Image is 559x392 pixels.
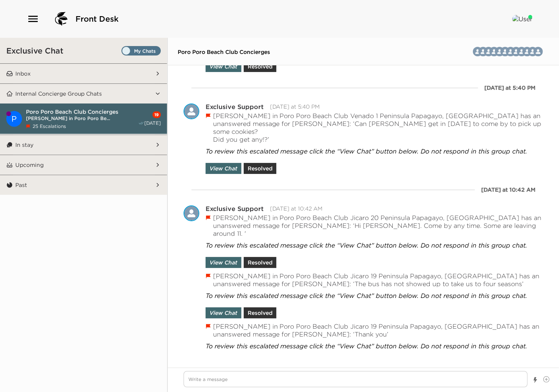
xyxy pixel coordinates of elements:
[184,205,199,221] div: Exclusive Support
[500,47,510,56] div: Test Concierge
[244,163,276,174] button: Resolved
[533,373,538,387] button: Show templates
[213,272,543,288] p: [PERSON_NAME] in Poro Poro Beach Club Jicaro 19 Peninsula Papagayo, [GEOGRAPHIC_DATA] has an unan...
[484,47,493,56] img: M
[244,307,276,318] button: Resolved
[533,47,543,56] div: Victor Garcia
[533,47,543,56] img: V
[206,147,528,155] span: To review this escalated message click the “View Chat” button below. Do not respond in this group...
[184,371,528,387] textarea: Write a message
[481,186,535,194] div: [DATE] at 10:42 AM
[206,61,241,72] button: View Chat
[244,61,276,72] button: Resolved
[213,214,543,237] p: [PERSON_NAME] in Poro Poro Beach Club Jicaro 20 Peninsula Papagayo, [GEOGRAPHIC_DATA] has an unan...
[489,47,499,56] div: Poro Poro
[26,108,138,115] span: Poro Poro Beach Club Concierges
[75,13,119,24] span: Front Desk
[13,155,155,175] button: Upcoming
[184,205,199,221] img: E
[473,47,482,56] div: Thornton Concierge
[6,46,63,55] h3: Exclusive Chat
[184,104,199,119] img: E
[121,46,161,55] label: Set all destinations
[13,84,155,104] button: Internal Concierge Group Chats
[206,292,528,300] span: To review this escalated message click the “View Chat” button below. Do not respond in this group...
[506,47,515,56] div: Ricardo Lopez
[33,123,66,129] span: 25 Escalations
[213,322,543,338] p: [PERSON_NAME] in Poro Poro Beach Club Jicaro 19 Peninsula Papagayo, [GEOGRAPHIC_DATA] has an unan...
[506,47,515,56] img: R
[52,9,71,28] img: logo
[6,111,22,127] div: P
[213,112,543,143] p: [PERSON_NAME] in Poro Poro Beach Club Venado 1 Peninsula Papagayo, [GEOGRAPHIC_DATA] has an unans...
[495,47,504,56] div: Tzu-Yin Melendez
[184,104,199,119] div: Exclusive Support
[15,70,31,77] p: Inbox
[26,115,138,121] span: [PERSON_NAME] in Poro Poro Be...
[206,241,528,249] span: To review this escalated message click the “View Chat” button below. Do not respond in this group...
[270,205,323,212] time: 2025-08-31T16:42:30.249Z
[206,163,241,174] button: View Chat
[206,257,241,268] button: View Chat
[178,48,270,55] span: Poro Poro Beach Club Concierges
[15,161,44,168] p: Upcoming
[206,307,241,318] button: View Chat
[15,181,27,189] p: Past
[206,205,264,212] div: Exclusive Support
[478,47,488,56] div: MollyONeil (Partner)
[206,104,264,110] div: Exclusive Support
[473,47,482,56] img: T
[15,90,102,97] p: Internal Concierge Group Chats
[13,175,155,195] button: Past
[512,15,532,23] img: User
[244,257,276,268] button: Resolved
[6,111,22,127] div: Poro Poro Beach Club
[478,47,488,56] img: M
[144,120,161,126] span: [DATE]
[13,64,155,83] button: Inbox
[489,47,499,56] img: P
[270,103,320,110] time: 2025-08-28T23:40:01.172Z
[513,44,549,59] button: VEMMKRTTPMMT
[484,84,535,92] div: [DATE] at 5:40 PM
[500,47,510,56] img: T
[495,47,504,56] img: T
[13,135,155,155] button: In stay
[484,47,493,56] div: Miller Contreras Canales
[15,141,33,148] p: In stay
[153,111,161,118] div: 19
[206,342,528,350] span: To review this escalated message click the “View Chat” button below. Do not respond in this group...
